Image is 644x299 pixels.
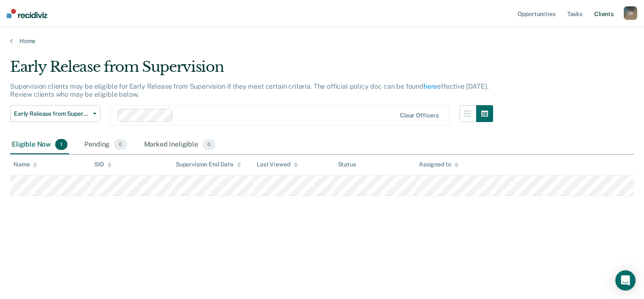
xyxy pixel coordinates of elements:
[624,6,637,20] button: JS
[55,139,67,150] span: 1
[424,82,437,90] a: here
[142,136,217,154] div: Marked Ineligible0
[10,58,493,82] div: Early Release from Supervision
[176,161,241,168] div: Supervision End Date
[94,161,112,168] div: SID
[10,105,100,122] button: Early Release from Supervision
[615,270,636,291] div: Open Intercom Messenger
[114,139,127,150] span: 0
[10,136,69,154] div: Eligible Now1
[83,136,129,154] div: Pending0
[10,82,489,98] p: Supervision clients may be eligible for Early Release from Supervision if they meet certain crite...
[202,139,215,150] span: 0
[7,9,47,18] img: Recidiviz
[400,112,439,119] div: Clear officers
[419,161,459,168] div: Assigned to
[624,6,637,20] div: J S
[257,161,298,168] div: Last Viewed
[14,110,90,117] span: Early Release from Supervision
[10,37,634,45] a: Home
[338,161,356,168] div: Status
[13,161,37,168] div: Name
